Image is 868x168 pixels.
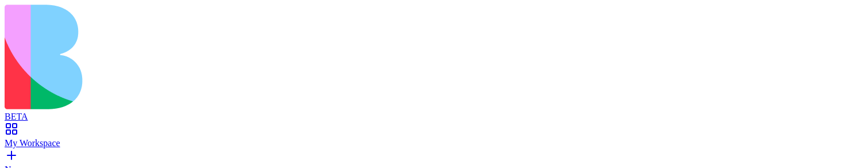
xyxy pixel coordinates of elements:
div: BETA [5,112,863,122]
a: My Workspace [5,128,863,148]
div: My Workspace [5,138,863,148]
img: logo [5,5,466,109]
a: BETA [5,101,863,122]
